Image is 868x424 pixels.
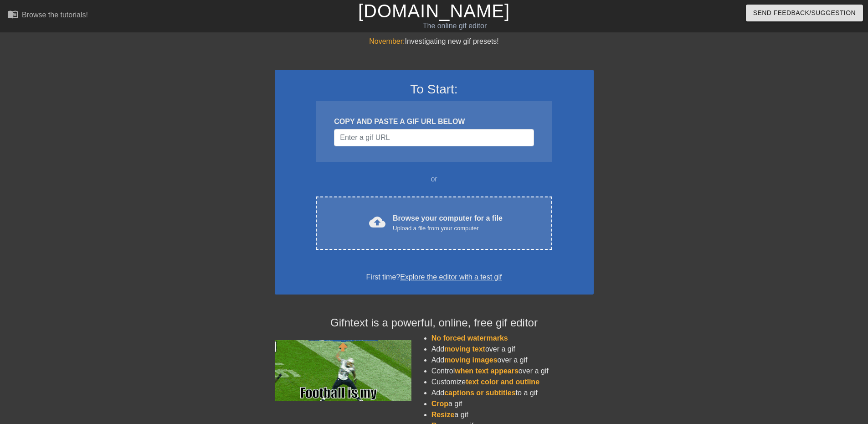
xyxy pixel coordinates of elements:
[444,345,485,353] span: moving text
[431,377,594,388] li: Customize
[22,11,88,19] div: Browse the tutorials!
[431,398,594,409] li: a gif
[7,9,88,23] a: Browse the tutorials!
[287,82,582,97] h3: To Start:
[431,409,594,420] li: a gif
[7,9,18,20] span: menu_book
[275,316,594,330] h4: Gifntext is a powerful, online, free gif editor
[294,21,616,31] div: The online gif editor
[393,213,503,233] div: Browse your computer for a file
[275,340,411,401] img: football_small.gif
[369,37,405,45] span: November:
[444,389,515,397] span: captions or subtitles
[431,366,594,377] li: Control over a gif
[431,355,594,366] li: Add over a gif
[298,174,570,185] div: or
[431,334,508,342] span: No forced watermarks
[400,273,502,281] a: Explore the editor with a test gif
[444,356,497,364] span: moving images
[431,400,448,408] span: Crop
[334,129,534,146] input: Username
[369,214,385,230] span: cloud_upload
[431,388,594,398] li: Add to a gif
[393,224,503,233] div: Upload a file from your computer
[358,1,510,21] a: [DOMAIN_NAME]
[753,7,856,19] span: Send Feedback/Suggestion
[431,344,594,355] li: Add over a gif
[746,5,863,21] button: Send Feedback/Suggestion
[334,116,534,127] div: COPY AND PASTE A GIF URL BELOW
[275,36,594,47] div: Investigating new gif presets!
[466,378,539,386] span: text color and outline
[455,367,519,375] span: when text appears
[431,411,455,419] span: Resize
[287,272,582,283] div: First time?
